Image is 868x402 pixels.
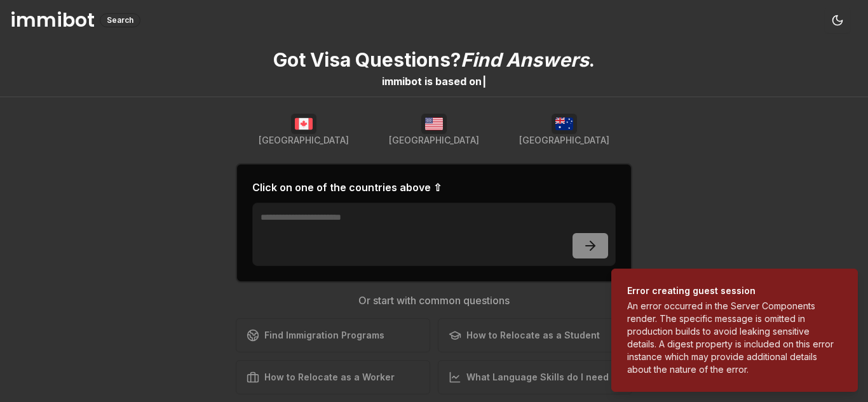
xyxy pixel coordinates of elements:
h3: Or start with common questions [236,293,632,308]
span: [GEOGRAPHIC_DATA] [389,134,479,147]
span: | [482,75,486,88]
img: USA flag [421,114,447,134]
div: Search [100,13,140,27]
div: Error creating guest session [627,285,837,297]
span: [GEOGRAPHIC_DATA] [519,134,609,147]
img: Australia flag [552,114,577,134]
div: An error occurred in the Server Components render. The specific message is omitted in production ... [627,300,837,376]
div: immibot is [382,74,433,89]
p: Got Visa Questions? . [273,48,595,71]
h2: Click on one of the countries above ⇧ [252,180,442,195]
span: b a s e d o n [435,75,482,88]
span: [GEOGRAPHIC_DATA] [259,134,349,147]
h1: immibot [10,9,95,32]
span: Find Answers [461,48,589,71]
img: Canada flag [291,114,316,134]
